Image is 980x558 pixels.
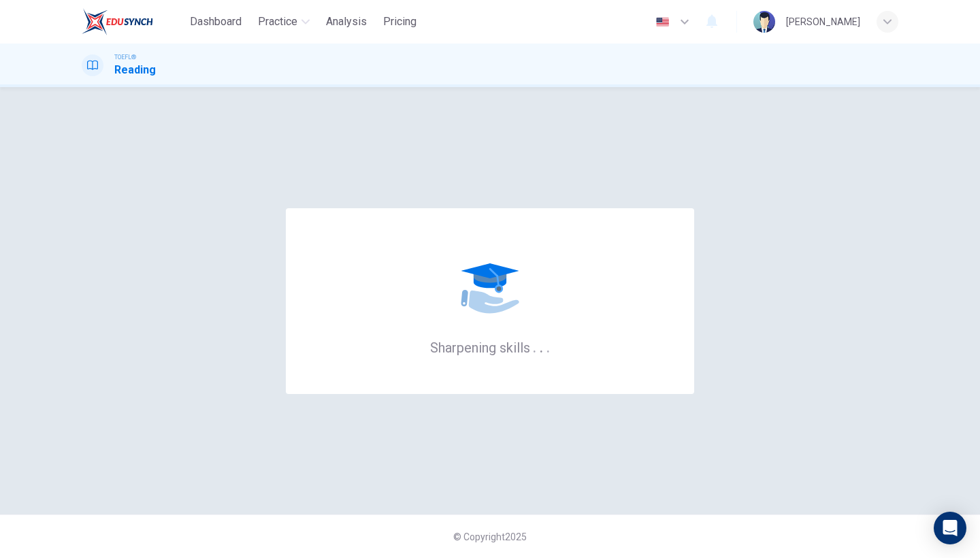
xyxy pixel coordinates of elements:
span: TOEFL® [114,52,136,62]
button: Analysis [321,10,372,34]
span: Practice [258,14,297,30]
h6: . [546,335,551,357]
h6: . [539,335,544,357]
a: EduSynch logo [82,8,184,35]
button: Pricing [378,10,422,34]
button: Dashboard [184,10,247,34]
h6: . [532,335,537,357]
span: Dashboard [190,14,242,30]
img: Profile picture [753,11,775,33]
span: Analysis [326,14,367,30]
img: EduSynch logo [82,8,153,35]
img: en [654,17,671,27]
h6: Sharpening skills [430,338,551,356]
h1: Reading [114,62,156,78]
div: Open Intercom Messenger [934,512,966,544]
span: Pricing [383,14,416,30]
span: © Copyright 2025 [453,531,527,542]
div: [PERSON_NAME] [786,14,860,30]
button: Practice [252,10,315,34]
